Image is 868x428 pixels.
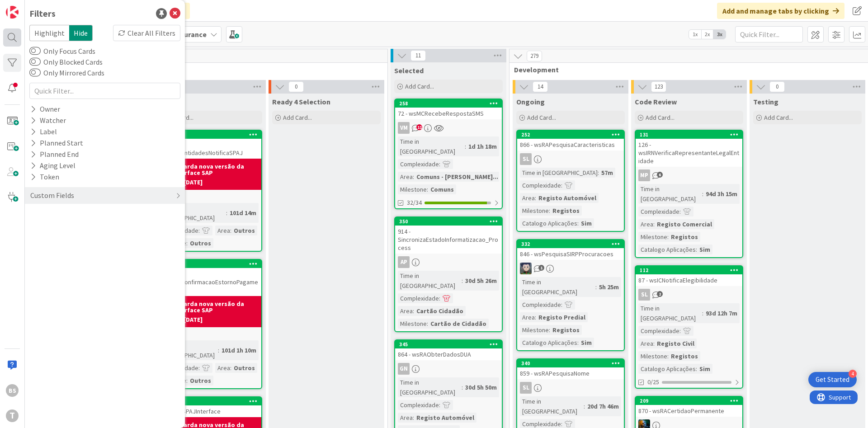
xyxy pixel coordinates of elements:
[398,184,427,194] div: Milestone
[655,219,714,229] div: Registo Comercial
[410,50,426,61] span: 11
[520,277,595,297] div: Time in [GEOGRAPHIC_DATA]
[395,340,502,348] div: 345
[636,266,742,286] div: 11287 - wsICNotificaElegibilidade
[159,398,261,404] div: 390
[398,256,410,268] div: AP
[184,315,203,325] div: [DATE]
[549,206,550,216] span: :
[647,377,659,387] span: 0/25
[188,376,213,386] div: Outros
[398,363,410,375] div: GN
[521,241,624,247] div: 332
[6,409,19,422] div: T
[29,56,103,67] label: Only Blocked Cards
[427,319,428,329] span: :
[638,245,696,254] div: Catalogo Aplicações
[646,113,675,122] span: Add Card...
[394,99,503,209] a: 25872 - wsMCRecebeRespostaSMSVMTime in [GEOGRAPHIC_DATA]:1d 1h 18mComplexidade:Area:Comuns - [PER...
[398,136,465,156] div: Time in [GEOGRAPHIC_DATA]
[413,306,414,316] span: :
[538,265,544,271] span: 1
[635,97,677,106] span: Code Review
[655,339,697,348] div: Registo Civil
[462,382,463,392] span: :
[413,172,414,182] span: :
[520,168,598,178] div: Time in [GEOGRAPHIC_DATA]
[653,219,655,229] span: :
[696,245,697,254] span: :
[638,184,702,204] div: Time in [GEOGRAPHIC_DATA]
[657,291,663,297] span: 2
[640,267,742,273] div: 112
[29,126,58,137] div: Label
[439,400,440,410] span: :
[550,206,582,216] div: Registos
[395,217,502,226] div: 350
[218,345,219,355] span: :
[689,30,701,39] span: 1x
[517,153,624,165] div: SL
[636,139,742,167] div: 126 - wsIRNVerificaRepresentanteLegalEntidade
[640,132,742,138] div: 131
[155,139,261,159] div: 1519 - prjSPAJ_EntidadesNotificaSPAJ
[219,345,259,355] div: 101d 1h 10m
[398,122,410,134] div: VM
[155,405,261,417] div: 1136 - wsSPAJInterface
[398,377,462,397] div: Time in [GEOGRAPHIC_DATA]
[638,219,653,229] div: Area
[395,108,502,119] div: 72 - wsMCRecebeRespostaSMS
[226,208,227,218] span: :
[517,240,624,248] div: 332
[398,159,439,169] div: Complexidade
[198,363,200,373] span: :
[636,131,742,139] div: 131
[638,207,679,216] div: Complexidade
[231,363,257,373] div: Outros
[29,160,76,171] div: Aging Level
[638,351,667,361] div: Milestone
[155,268,261,296] div: 1137 - sapSPAJConfirmacaoEstornoPagamentos
[703,308,740,318] div: 93d 12h 7m
[398,400,439,410] div: Complexidade
[29,171,60,183] div: Token
[527,51,542,61] span: 279
[399,341,502,348] div: 345
[702,189,703,199] span: :
[517,359,624,379] div: 340859 - wsRAPesquisaNome
[636,405,742,417] div: 870 - wsRACertidaoPermanente
[636,289,742,301] div: SL
[155,397,261,417] div: 3901136 - wsSPAJInterface
[635,265,743,389] a: 11287 - wsICNotificaElegibilidadeSLTime in [GEOGRAPHIC_DATA]:93d 12h 7mComplexidade:Area:Registo ...
[579,338,594,348] div: Sim
[701,30,713,39] span: 2x
[172,301,259,313] b: Aguarda nova versão da interface SAP
[465,141,466,151] span: :
[157,340,218,360] div: Time in [GEOGRAPHIC_DATA]
[636,397,742,417] div: 209870 - wsRACertidaoPermanente
[19,1,41,12] span: Support
[159,132,261,138] div: 369
[29,57,41,66] button: Only Blocked Cards
[154,259,262,389] a: 3651137 - sapSPAJConfirmacaoEstornoPagamentosAguarda nova versão da interface SAPBlocked:[DATE]Ti...
[29,25,69,41] span: Highlight
[188,238,213,248] div: Outros
[638,303,702,323] div: Time in [GEOGRAPHIC_DATA]
[636,266,742,274] div: 112
[395,99,502,119] div: 25872 - wsMCRecebeRespostaSMS
[227,208,259,218] div: 101d 14m
[520,193,535,203] div: Area
[636,131,742,167] div: 131126 - wsIRNVerificaRepresentanteLegalEntidade
[407,198,422,207] span: 32/34
[520,396,584,416] div: Time in [GEOGRAPHIC_DATA]
[69,25,93,41] span: Hide
[395,363,502,375] div: GN
[635,130,743,258] a: 131126 - wsIRNVerificaRepresentanteLegalEntidadeMPTime in [GEOGRAPHIC_DATA]:94d 3h 15mComplexidad...
[651,81,666,92] span: 123
[399,100,502,107] div: 258
[29,46,95,56] label: Only Focus Cards
[638,364,696,374] div: Catalogo Aplicações
[520,180,561,190] div: Complexidade
[172,163,259,176] b: Aguarda nova versão da interface SAP
[517,359,624,367] div: 340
